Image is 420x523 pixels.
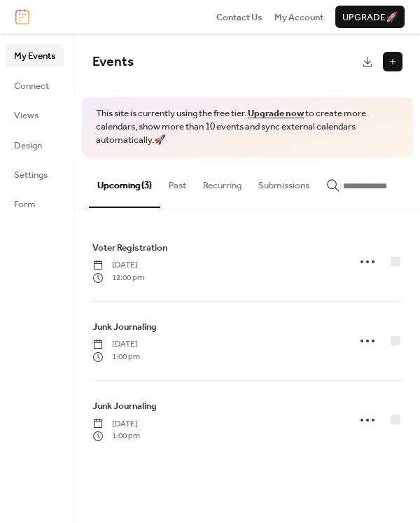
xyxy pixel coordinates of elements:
a: Upgrade now [248,104,304,123]
a: Form [6,193,64,215]
span: Design [14,139,42,153]
a: My Account [274,10,323,24]
span: This site is currently using the free tier. to create more calendars, show more than 10 events an... [96,107,399,147]
span: My Events [14,49,55,63]
span: Form [14,197,36,211]
span: [DATE] [92,338,140,351]
span: Settings [14,168,48,182]
button: Recurring [195,158,250,207]
span: Junk Journaling [92,399,157,413]
a: Junk Journaling [92,319,157,335]
span: 1:00 pm [92,430,140,442]
span: Contact Us [216,11,262,25]
button: Upcoming (3) [89,158,160,208]
span: [DATE] [92,418,140,431]
button: Past [160,158,195,207]
span: My Account [274,11,323,25]
span: Events [92,49,134,75]
span: 12:00 pm [92,272,144,284]
span: [DATE] [92,259,144,272]
a: Settings [6,163,64,186]
span: 1:00 pm [92,351,140,363]
a: Design [6,134,64,156]
a: Contact Us [216,10,262,24]
span: Views [14,109,38,123]
button: Upgrade🚀 [335,6,405,28]
button: Submissions [250,158,318,207]
a: Views [6,104,64,126]
a: Connect [6,74,64,97]
span: Voter Registration [92,241,167,255]
span: Junk Journaling [92,320,157,334]
span: Connect [14,79,49,93]
a: My Events [6,44,64,67]
span: Upgrade 🚀 [342,11,398,25]
a: Junk Journaling [92,398,157,414]
a: Voter Registration [92,240,167,256]
img: logo [15,9,29,25]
